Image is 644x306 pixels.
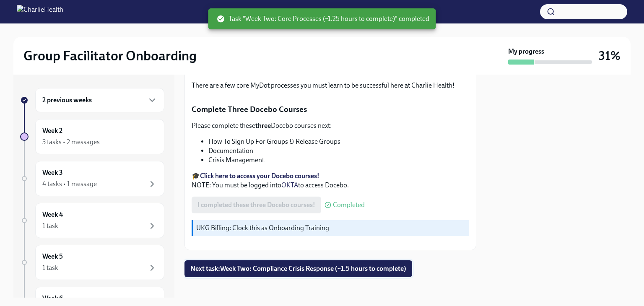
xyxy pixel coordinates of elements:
a: Week 34 tasks • 1 message [20,161,164,196]
img: CharlieHealth [17,5,63,18]
div: 3 tasks • 2 messages [42,137,100,147]
a: Week 51 task [20,245,164,280]
div: 1 task [42,263,58,272]
h2: Group Facilitator Onboarding [23,47,197,64]
li: Crisis Management [208,156,469,165]
p: UKG Billing: Clock this as Onboarding Training [196,223,466,233]
h6: Week 5 [42,252,63,261]
strong: My progress [508,47,544,56]
p: There are a few core MyDot processes you must learn to be successful here at Charlie Health! [192,81,469,90]
h6: Week 3 [42,168,63,177]
a: OKTA [281,181,298,189]
span: Task "Week Two: Core Processes (~1.25 hours to complete)" completed [217,14,429,23]
h6: Week 4 [42,210,63,219]
a: Week 41 task [20,203,164,238]
li: How To Sign Up For Groups & Release Groups [208,137,469,146]
p: Complete Three Docebo Courses [192,104,469,115]
h6: 2 previous weeks [42,96,92,105]
a: Click here to access your Docebo courses! [200,172,319,180]
span: Next task : Week Two: Compliance Crisis Response (~1.5 hours to complete) [190,265,406,273]
strong: three [255,122,271,130]
p: 🎓 NOTE: You must be logged into to access Docebo. [192,171,469,190]
h6: Week 2 [42,126,62,135]
div: 2 previous weeks [35,88,164,112]
button: Next task:Week Two: Compliance Crisis Response (~1.5 hours to complete) [184,260,412,277]
div: 1 task [42,221,58,231]
li: Documentation [208,146,469,156]
p: Please complete these Docebo courses next: [192,121,469,130]
h3: 31% [599,48,621,63]
span: Completed [333,202,365,208]
div: 4 tasks • 1 message [42,179,97,189]
h6: Week 6 [42,294,63,303]
a: Week 23 tasks • 2 messages [20,119,164,154]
